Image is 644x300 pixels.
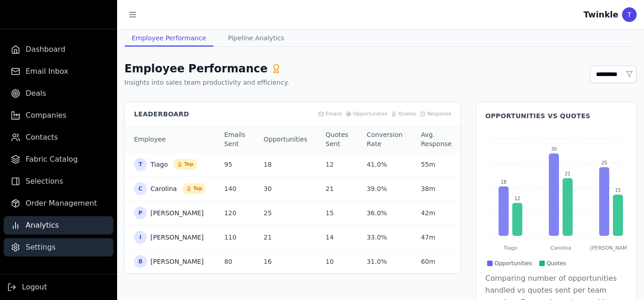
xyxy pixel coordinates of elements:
td: 140 [215,177,254,201]
th: Conversion Rate [358,126,412,153]
td: 110 [215,225,254,250]
button: Toggle sidebar [124,6,141,23]
span: Companies [26,110,66,121]
td: 120 [215,201,254,225]
span: Quotes [391,110,416,118]
text: 15 [615,188,621,193]
span: Emails [318,110,342,118]
span: Opportunities [346,110,387,118]
td: 25 [254,201,317,225]
div: Quotes [539,260,566,267]
a: Companies [4,106,113,125]
a: Selections [4,172,113,191]
text: 25 [601,160,607,165]
text: [PERSON_NAME] [590,245,632,251]
span: Logout [22,282,47,293]
td: 36.0 % [358,201,412,225]
button: Pipeline Analytics [221,30,292,46]
div: Opportunities [487,260,532,267]
span: B [134,255,147,268]
td: 95 [215,153,254,177]
span: Top [173,159,197,170]
td: 55 m [412,153,461,177]
a: Fabric Catalog [4,150,113,169]
td: 38 m [412,177,461,201]
th: Emails Sent [215,126,254,153]
span: Dashboard [26,44,65,55]
text: Carolina [550,245,571,251]
th: Employee [125,126,215,153]
td: 10 [317,250,358,274]
td: 18 [254,153,317,177]
td: 42 m [412,201,461,225]
td: 21 [254,225,317,250]
text: Tiago [503,245,517,251]
span: I [134,231,147,244]
text: 21 [565,171,571,176]
h2: Leaderboard [134,109,189,119]
span: C [134,182,147,195]
th: Opportunities [254,126,317,153]
span: Order Management [26,198,97,209]
td: Tiago [125,153,215,176]
span: Email Inbox [26,66,68,77]
span: Response [420,110,451,118]
td: [PERSON_NAME] [125,250,215,273]
th: Avg. Response [412,126,461,153]
text: 18 [501,180,507,185]
td: 60 m [412,250,461,274]
button: Employee Performance [124,30,214,46]
div: Twinkle [584,8,618,21]
a: Settings [4,238,113,256]
td: 31.0 % [358,250,412,274]
td: 30 [254,177,317,201]
span: Contacts [26,132,58,143]
span: Fabric Catalog [26,154,78,165]
a: Analytics [4,216,113,235]
td: 41.0 % [358,153,412,177]
span: Deals [26,88,46,99]
span: Top [182,183,206,194]
nav: Analytics Tabs [124,30,637,46]
div: T [622,7,637,22]
span: Analytics [26,220,59,231]
span: Selections [26,176,63,187]
a: Deals [4,84,113,103]
td: 47 m [412,225,461,250]
a: Dashboard [4,40,113,59]
td: 16 [254,250,317,274]
span: T [134,158,147,171]
td: [PERSON_NAME] [125,225,215,249]
td: 80 [215,250,254,274]
a: Email Inbox [4,62,113,81]
td: 39.0 % [358,177,412,201]
td: Carolina [125,177,215,201]
span: P [134,207,147,219]
p: Insights into sales team productivity and efficiency. [124,78,289,87]
h2: Opportunities vs Quotes [485,111,627,120]
a: Contacts [4,128,113,147]
button: Logout [7,282,47,293]
text: 30 [551,147,557,152]
td: 14 [317,225,358,250]
a: Order Management [4,194,113,213]
td: 33.0 % [358,225,412,250]
th: Quotes Sent [317,126,358,153]
h1: Employee Performance [124,61,289,76]
td: 15 [317,201,358,225]
td: 12 [317,153,358,177]
text: 12 [515,196,521,201]
td: [PERSON_NAME] [125,201,215,225]
td: 21 [317,177,358,201]
span: Settings [26,242,56,253]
